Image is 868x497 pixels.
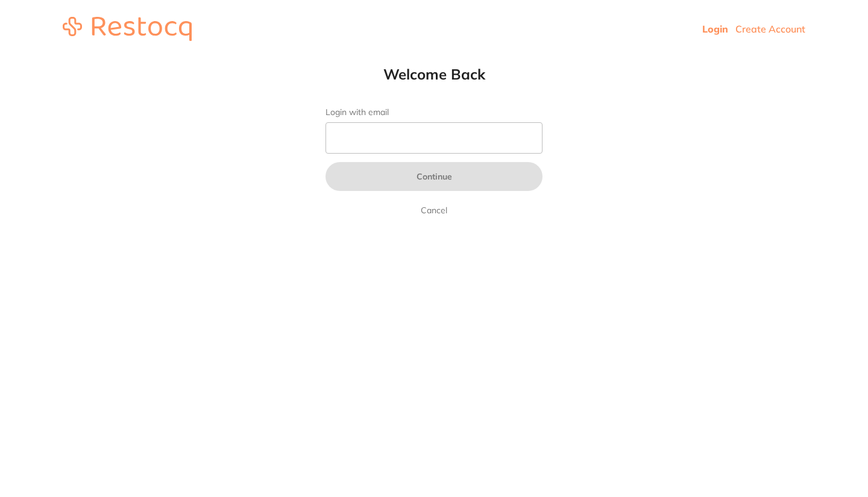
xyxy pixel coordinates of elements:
[325,162,542,191] button: Continue
[702,23,728,35] a: Login
[63,17,192,41] img: restocq_logo.svg
[325,107,542,117] label: Login with email
[418,203,450,217] a: Cancel
[735,23,805,35] a: Create Account
[301,65,567,83] h1: Welcome Back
